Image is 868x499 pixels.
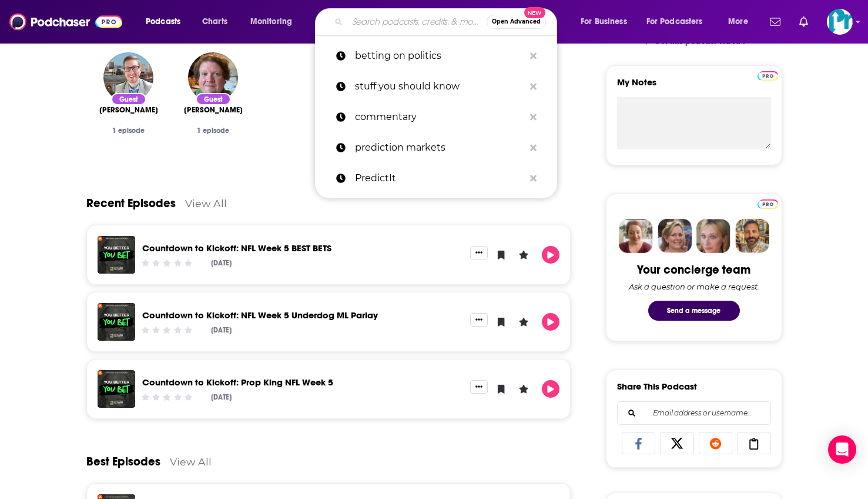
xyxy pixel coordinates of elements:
div: Search followers [617,401,771,425]
a: Ben Heisler [99,105,158,115]
a: Recent Episodes [86,196,176,211]
div: Guest [111,93,146,105]
a: prediction markets [315,132,557,163]
button: open menu [720,12,763,31]
img: Jules Profile [696,219,730,253]
h3: Share This Podcast [617,381,697,392]
span: Monitoring [250,14,292,30]
div: Community Rating: 0 out of 5 [140,326,193,335]
img: Podchaser - Follow, Share and Rate Podcasts [9,11,122,33]
img: User Profile [827,9,853,35]
p: PredictIt [355,163,524,194]
span: For Business [581,14,627,30]
img: Countdown to Kickoff: NFL Week 5 BEST BETS [98,236,135,274]
input: Email address or username... [627,402,761,424]
a: Pro website [758,69,778,81]
span: [PERSON_NAME] [184,105,243,115]
button: Bookmark Episode [492,380,510,398]
img: Countdown to Kickoff: Prop King NFL Week 5 [98,370,135,408]
span: More [728,14,748,30]
button: Send a message [648,301,740,321]
button: Leave a Rating [515,313,532,331]
a: Share on Reddit [699,432,733,454]
span: Open Advanced [492,19,541,25]
div: Guest [196,93,231,105]
label: My Notes [617,76,771,97]
button: Play [542,246,559,264]
a: Countdown to Kickoff: Prop King NFL Week 5 [142,377,333,388]
img: Countdown to Kickoff: NFL Week 5 Underdog ML Parlay [98,303,135,341]
span: Logged in as Predictitpress [827,9,853,35]
a: View All [185,197,227,209]
div: [DATE] [211,259,232,267]
button: Play [542,380,559,398]
div: Your concierge team [637,262,750,277]
span: Podcasts [146,14,180,30]
div: [DATE] [211,393,232,401]
a: Countdown to Kickoff: NFL Week 5 BEST BETS [142,242,331,254]
a: View All [170,455,212,468]
button: Show More Button [470,246,488,259]
a: Share on Facebook [622,432,656,454]
div: 1 episode [96,127,162,135]
button: Bookmark Episode [492,313,510,331]
input: Search podcasts, credits, & more... [347,12,487,31]
button: open menu [572,12,642,31]
div: 1 episode [180,127,246,135]
a: stuff you should know [315,71,557,102]
button: Show More Button [470,380,488,393]
a: Best Episodes [86,454,160,469]
div: Community Rating: 0 out of 5 [140,259,193,268]
a: Andy Molitor [184,105,243,115]
button: Leave a Rating [515,246,532,264]
img: Podchaser Pro [758,71,778,81]
img: Jon Profile [735,219,769,253]
a: betting on politics [315,41,557,71]
span: New [524,7,545,18]
button: open menu [639,12,720,31]
div: Search podcasts, credits, & more... [326,8,568,35]
div: Open Intercom Messenger [828,435,856,464]
span: For Podcasters [646,14,703,30]
p: stuff you should know [355,71,524,102]
a: PredictIt [315,163,557,194]
button: Show profile menu [827,9,853,35]
div: [DATE] [211,326,232,334]
img: Podchaser Pro [758,199,778,209]
p: commentary [355,102,524,132]
button: Play [542,313,559,331]
a: Copy Link [737,432,771,454]
img: Andy Molitor [188,52,238,102]
span: Charts [202,14,227,30]
button: open menu [138,12,196,31]
a: Countdown to Kickoff: NFL Week 5 Underdog ML Parlay [142,310,378,321]
button: Open AdvancedNew [487,15,546,29]
a: Charts [195,12,234,31]
a: Share on X/Twitter [660,432,694,454]
img: Barbara Profile [658,219,692,253]
a: Show notifications dropdown [795,12,813,32]
div: Ask a question or make a request. [629,282,759,291]
a: commentary [315,102,557,132]
button: Bookmark Episode [492,246,510,264]
img: Sydney Profile [619,219,653,253]
a: Show notifications dropdown [765,12,785,32]
img: Ben Heisler [103,52,153,102]
span: [PERSON_NAME] [99,105,158,115]
button: Leave a Rating [515,380,532,398]
a: Pro website [758,198,778,209]
p: betting on politics [355,41,524,71]
button: open menu [242,12,307,31]
div: Community Rating: 0 out of 5 [140,393,193,402]
button: Show More Button [470,313,488,326]
p: prediction markets [355,132,524,163]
